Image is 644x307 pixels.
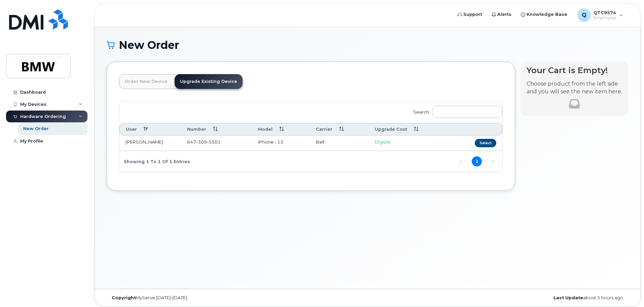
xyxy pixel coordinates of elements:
div: Showing 1 to 1 of 1 entries [119,155,190,167]
iframe: Messenger Launcher [615,278,639,302]
th: Carrier: activate to sort column ascending [310,123,369,135]
div: MyServe [DATE]–[DATE] [107,295,281,301]
td: Bell [310,135,369,151]
a: 1 [472,156,482,166]
span: 647 [187,139,221,145]
span: 309 [196,139,207,145]
h1: New Order [107,39,628,51]
th: Number: activate to sort column ascending [181,123,252,135]
label: Search: [409,101,502,120]
strong: Copyright [112,295,136,300]
strong: Last Update [553,295,583,300]
span: 5501 [207,139,221,145]
td: [PERSON_NAME] [119,135,181,151]
a: Upgrade Existing Device [175,74,243,89]
div: about 5 hours ago [454,295,628,301]
td: iPhone - 13 [252,135,310,151]
th: Upgrade Cost: activate to sort column ascending [369,123,451,135]
a: Next [488,157,498,167]
a: Order New Device [119,74,173,89]
p: Choose product from the left side and you will see the new item here. [527,80,622,96]
th: User: activate to sort column descending [119,123,181,135]
h4: Your Cart is Empty! [527,66,622,75]
input: Search: [432,106,502,118]
th: Model: activate to sort column ascending [252,123,310,135]
a: Previous [456,157,466,167]
button: Select [475,139,496,147]
span: Eligible [375,139,391,145]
